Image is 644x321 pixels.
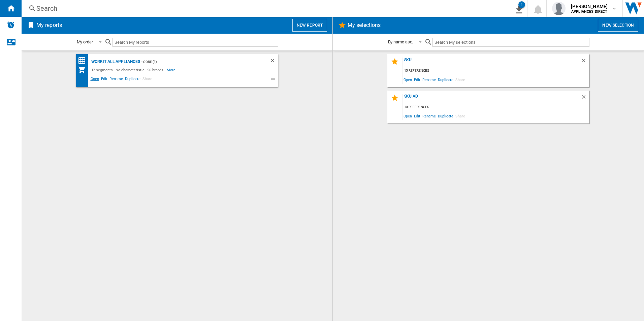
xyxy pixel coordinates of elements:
input: Search My reports [112,38,278,47]
button: New report [292,19,327,32]
span: Open [402,75,413,84]
span: Open [402,111,413,120]
span: Share [454,111,466,120]
span: Duplicate [124,76,141,84]
span: Share [454,75,466,84]
span: More [167,66,176,74]
div: Search [36,4,490,13]
h2: My reports [35,19,63,32]
div: 10 references [402,103,589,111]
div: 1 [518,1,525,8]
span: Share [141,76,153,84]
div: My order [77,39,93,44]
span: Duplicate [437,75,454,84]
button: New selection [598,19,638,32]
div: Price Matrix [78,57,90,65]
span: [PERSON_NAME] [571,3,608,10]
div: - Core (8) [140,58,256,66]
div: 15 references [402,67,589,75]
b: APPLIANCES DIRECT [571,9,607,14]
img: alerts-logo.svg [7,21,15,29]
span: Open [90,76,100,84]
div: 12 segments - No characteristic - 56 brands [90,66,167,74]
div: WorkIT all appliances [90,58,140,66]
span: Duplicate [437,111,454,120]
img: profile.jpg [552,2,566,15]
input: Search My selections [432,38,589,47]
span: Edit [413,111,421,120]
h2: My selections [346,19,382,32]
div: By name asc. [388,39,413,44]
span: Rename [421,75,437,84]
div: sku [402,58,581,67]
div: SKU AD [402,94,581,103]
span: Edit [100,76,108,84]
div: Delete [581,94,589,103]
span: Rename [108,76,124,84]
span: Rename [421,111,437,120]
div: Delete [581,58,589,67]
span: Edit [413,75,421,84]
div: My Assortment [78,66,90,74]
div: Delete [269,58,278,66]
